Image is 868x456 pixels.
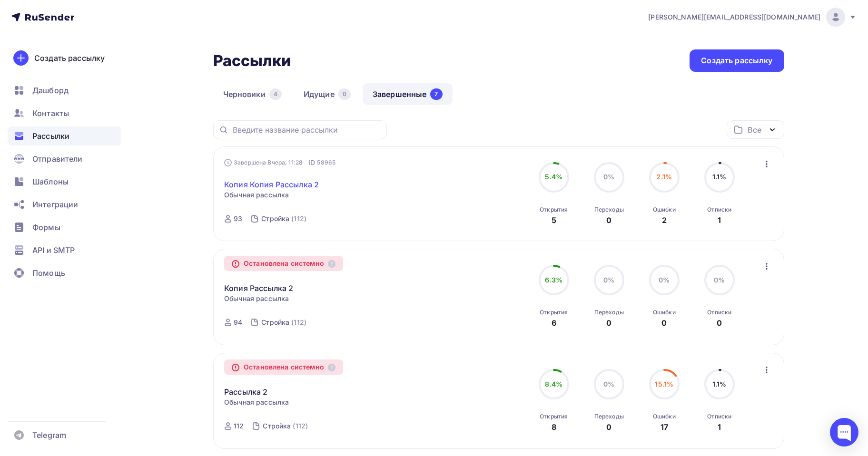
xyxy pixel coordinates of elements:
[718,214,721,226] div: 1
[34,52,105,64] div: Создать рассылку
[662,214,667,226] div: 2
[707,413,731,420] div: Отписки
[294,83,361,105] a: Идущие0
[233,125,381,135] input: Введите название рассылки
[727,120,784,139] button: Все
[293,421,308,431] div: (112)
[261,318,289,327] div: Стройка
[606,317,612,329] div: 0
[8,172,121,191] a: Шаблоны
[603,173,614,181] span: 0%
[224,359,343,375] div: Остановлена системно
[659,276,670,284] span: 0%
[540,413,568,420] div: Открытия
[8,81,121,100] a: Дашборд
[8,218,121,237] a: Формы
[263,421,291,431] div: Стройка
[224,158,335,167] div: Завершена Вчера, 11:28
[656,173,672,181] span: 2.1%
[363,83,453,105] a: Завершенные7
[8,149,121,168] a: Отправители
[213,83,292,105] a: Черновики4
[430,88,442,100] div: 7
[32,222,60,233] span: Формы
[653,309,676,316] div: Ошибки
[653,206,676,213] div: Ошибки
[714,276,725,284] span: 0%
[224,179,319,190] a: Копия Копия Рассылка 2
[8,126,121,146] a: Рассылки
[594,413,624,420] div: Переходы
[552,214,556,226] div: 5
[317,158,335,167] span: 58965
[545,276,562,284] span: 6.3%
[603,276,614,284] span: 0%
[224,398,289,407] span: Обычная рассылка
[545,380,562,388] span: 8.4%
[234,421,244,431] div: 112
[603,380,614,388] span: 0%
[712,380,727,388] span: 1.1%
[32,153,83,165] span: Отправители
[308,158,315,167] span: ID
[8,104,121,123] a: Контакты
[32,85,69,96] span: Дашборд
[338,88,351,100] div: 0
[32,244,75,256] span: API и SMTP
[655,380,673,388] span: 15.1%
[224,190,289,200] span: Обычная рассылка
[224,256,343,271] div: Остановлена системно
[653,413,676,420] div: Ошибки
[213,51,291,70] h2: Рассылки
[552,421,556,433] div: 8
[594,206,624,213] div: Переходы
[260,211,307,226] a: Стройка (112)
[707,206,731,213] div: Отписки
[712,173,727,181] span: 1.1%
[748,124,761,136] div: Все
[262,418,309,434] a: Стройка (112)
[261,214,289,223] div: Стройка
[540,206,568,213] div: Открытия
[661,317,667,329] div: 0
[32,199,78,210] span: Интеграции
[32,107,69,119] span: Контакты
[32,176,69,187] span: Шаблоны
[224,282,293,294] a: Копия Рассылка 2
[32,267,65,279] span: Помощь
[260,315,307,330] a: Стройка (112)
[717,317,722,329] div: 0
[707,309,731,316] div: Отписки
[661,421,668,433] div: 17
[32,130,69,142] span: Рассылки
[291,318,306,327] div: (112)
[32,429,66,441] span: Telegram
[545,173,562,181] span: 5.4%
[648,12,820,22] span: [PERSON_NAME][EMAIL_ADDRESS][DOMAIN_NAME]
[234,214,242,223] div: 93
[594,309,624,316] div: Переходы
[540,309,568,316] div: Открытия
[224,386,267,398] a: Рассылка 2
[291,214,306,223] div: (112)
[552,317,556,329] div: 6
[606,214,612,226] div: 0
[648,8,857,27] a: [PERSON_NAME][EMAIL_ADDRESS][DOMAIN_NAME]
[269,88,282,100] div: 4
[234,318,242,327] div: 94
[224,294,289,303] span: Обычная рассылка
[701,55,772,66] div: Создать рассылку
[606,421,612,433] div: 0
[718,421,721,433] div: 1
